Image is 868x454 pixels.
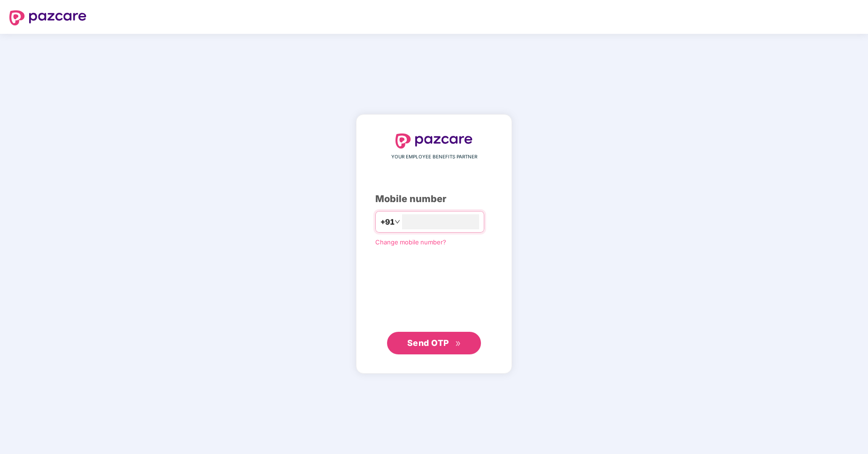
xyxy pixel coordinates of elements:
[375,192,493,206] div: Mobile number
[395,219,400,225] span: down
[380,216,395,228] span: +91
[375,238,446,246] a: Change mobile number?
[391,153,477,161] span: YOUR EMPLOYEE BENEFITS PARTNER
[395,133,473,149] img: logo
[407,338,449,348] span: Send OTP
[9,10,86,25] img: logo
[455,341,461,347] span: double-right
[387,332,481,354] button: Send OTPdouble-right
